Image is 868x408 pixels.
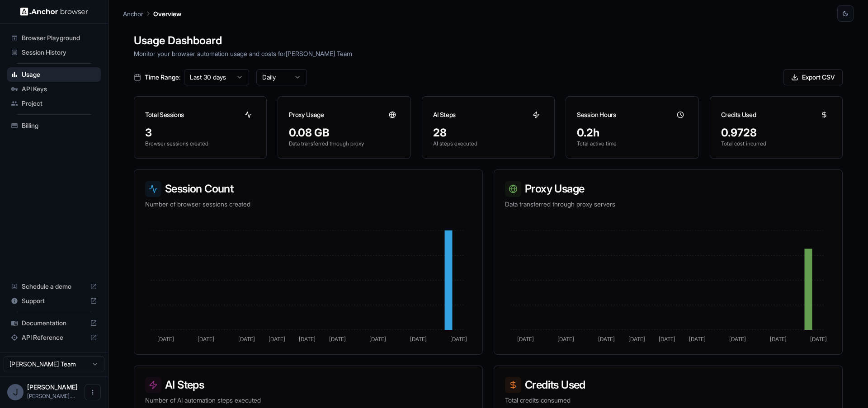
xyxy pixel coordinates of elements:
p: Total cost incurred [721,140,831,147]
tspan: [DATE] [410,336,427,342]
tspan: [DATE] [369,336,386,342]
div: Project [7,96,101,111]
div: Documentation [7,316,101,330]
span: API Keys [22,84,97,94]
h3: Session Hours [577,110,616,119]
tspan: [DATE] [810,336,827,342]
span: jason@shopari.com [27,393,75,399]
tspan: [DATE] [517,336,534,342]
div: 28 [433,126,543,140]
p: Browser sessions created [145,140,255,147]
div: Usage [7,67,101,82]
tspan: [DATE] [770,336,787,342]
div: API Reference [7,330,101,345]
button: Export CSV [783,69,843,85]
p: Number of AI automation steps executed [145,396,472,405]
span: API Reference [22,333,86,342]
div: Session History [7,45,101,60]
img: Anchor Logo [20,7,88,16]
span: Session History [22,48,97,57]
button: Open menu [85,384,101,400]
div: J [7,384,24,400]
h3: Credits Used [721,110,756,119]
tspan: [DATE] [157,336,174,342]
p: Data transferred through proxy servers [505,200,831,209]
h3: Session Count [145,181,472,197]
div: API Keys [7,82,101,96]
span: Project [22,99,97,108]
p: AI steps executed [433,140,543,147]
h3: Total Sessions [145,110,184,119]
h3: AI Steps [145,377,472,393]
tspan: [DATE] [557,336,574,342]
p: Overview [153,9,181,19]
tspan: [DATE] [598,336,615,342]
h1: Usage Dashboard [134,33,843,49]
div: Billing [7,118,101,133]
tspan: [DATE] [238,336,255,342]
tspan: [DATE] [299,336,316,342]
span: Documentation [22,319,86,328]
div: Schedule a demo [7,279,101,294]
tspan: [DATE] [729,336,746,342]
span: Browser Playground [22,33,97,42]
span: Support [22,296,86,305]
tspan: [DATE] [689,336,706,342]
h3: Proxy Usage [289,110,324,119]
tspan: [DATE] [329,336,346,342]
div: Browser Playground [7,31,101,45]
div: 0.2h [577,126,687,140]
tspan: [DATE] [628,336,645,342]
div: 0.08 GB [289,126,399,140]
tspan: [DATE] [659,336,675,342]
p: Anchor [123,9,143,19]
span: Schedule a demo [22,282,86,291]
span: Time Range: [145,73,180,82]
tspan: [DATE] [198,336,214,342]
nav: breadcrumb [123,9,181,19]
div: Support [7,294,101,308]
p: Monitor your browser automation usage and costs for [PERSON_NAME] Team [134,49,843,58]
div: 3 [145,126,255,140]
tspan: [DATE] [269,336,285,342]
p: Data transferred through proxy [289,140,399,147]
div: 0.9728 [721,126,831,140]
tspan: [DATE] [450,336,467,342]
span: Jason Brumwell [27,383,78,391]
span: Usage [22,70,97,79]
h3: AI Steps [433,110,456,119]
h3: Credits Used [505,377,831,393]
h3: Proxy Usage [505,181,831,197]
p: Total credits consumed [505,396,831,405]
p: Total active time [577,140,687,147]
p: Number of browser sessions created [145,200,472,209]
span: Billing [22,121,97,130]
